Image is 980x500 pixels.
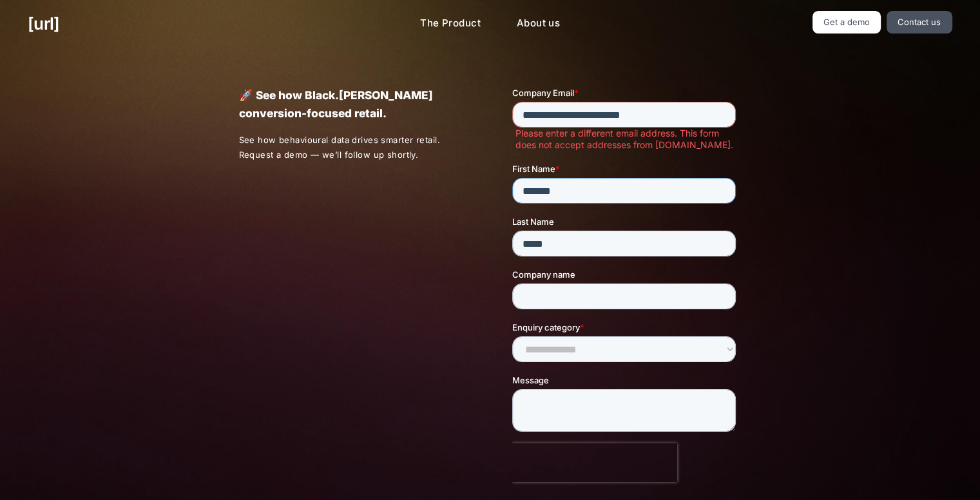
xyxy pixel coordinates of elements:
[887,11,952,34] a: Contact us
[238,86,467,122] p: 🚀 See how Black.[PERSON_NAME] conversion-focused retail.
[238,133,468,162] p: See how behavioural data drives smarter retail. Request a demo — we’ll follow up shortly.
[410,11,491,36] a: The Product
[28,11,59,36] a: [URL]
[812,11,881,34] a: Get a demo
[506,11,570,36] a: About us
